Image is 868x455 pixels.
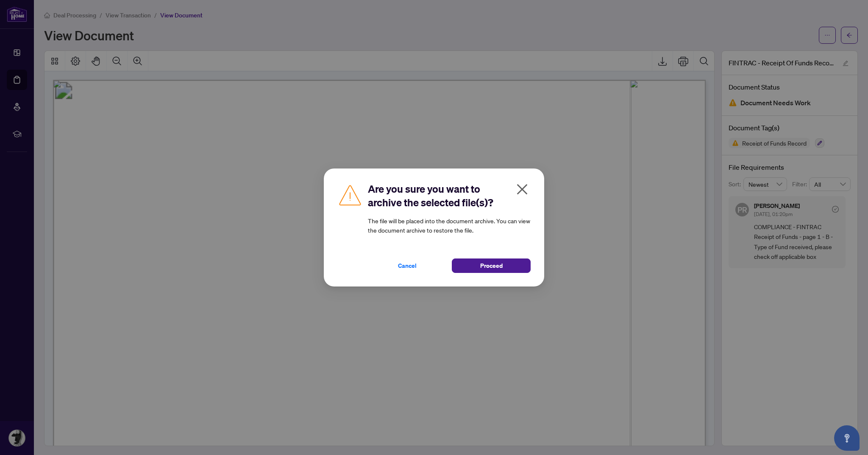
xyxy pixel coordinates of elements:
button: Proceed [452,258,531,273]
span: Cancel [398,259,417,272]
img: Caution Icon [337,182,363,208]
article: The file will be placed into the document archive. You can view the document archive to restore t... [368,216,531,235]
button: Open asap [834,425,860,451]
h2: Are you sure you want to archive the selected file(s)? [368,182,531,209]
span: Proceed [480,259,503,272]
span: close [515,183,529,196]
button: Cancel [368,258,447,273]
